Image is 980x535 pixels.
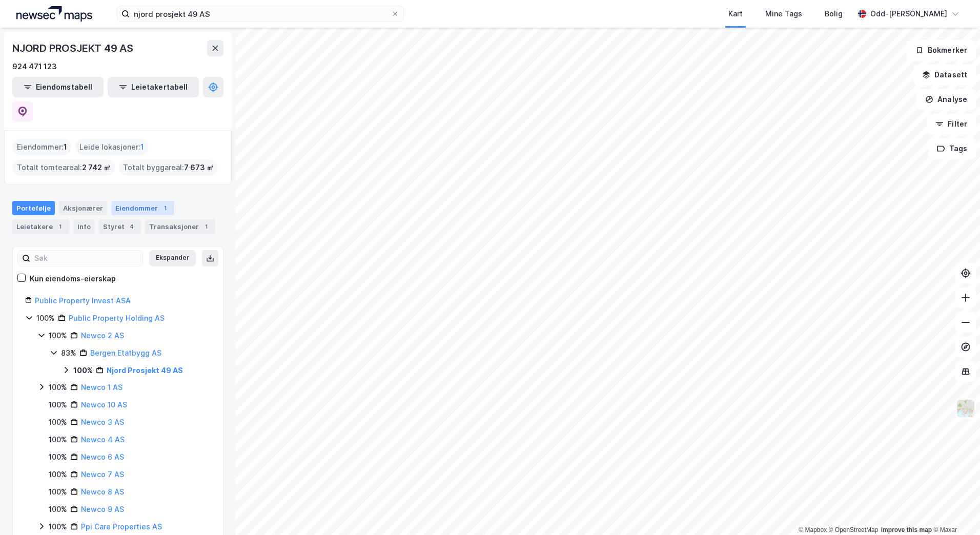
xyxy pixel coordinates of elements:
div: Kontrollprogram for chat [929,486,980,535]
button: Bokmerker [907,40,976,60]
a: OpenStreetMap [829,526,879,533]
a: Njord Prosjekt 49 AS [107,366,183,375]
input: Søk [30,251,142,266]
div: 1 [160,203,170,213]
div: Bolig [825,8,843,20]
div: Leietakere [12,219,69,234]
div: Eiendommer : [13,139,71,155]
a: Newco 7 AS [81,470,124,479]
button: Datasett [913,65,976,85]
a: Newco 4 AS [81,435,125,444]
button: Filter [927,114,976,134]
a: Newco 2 AS [81,331,124,340]
div: 100% [49,451,67,463]
div: 100% [49,468,67,481]
div: 100% [36,312,55,324]
a: Ppi Care Properties AS [81,522,162,531]
a: Newco 8 AS [81,487,124,496]
div: 100% [49,381,67,394]
div: Eiendommer [111,201,174,215]
div: 100% [49,486,67,498]
div: Transaksjoner [145,219,215,234]
a: Mapbox [799,526,827,533]
div: Portefølje [12,201,55,215]
div: Aksjonærer [59,201,107,215]
a: Public Property Holding AS [69,314,165,322]
div: Odd-[PERSON_NAME] [870,8,947,20]
div: Info [73,219,95,234]
div: 4 [127,221,137,232]
div: 1 [55,221,65,232]
span: 1 [64,141,67,153]
a: Public Property Invest ASA [35,296,131,305]
button: Eiendomstabell [12,77,104,97]
button: Analyse [916,89,976,110]
div: Totalt tomteareal : [13,159,115,176]
a: Newco 9 AS [81,505,124,513]
iframe: Chat Widget [929,486,980,535]
div: Mine Tags [765,8,802,20]
a: Newco 6 AS [81,452,124,461]
div: 100% [49,330,67,342]
div: 100% [49,416,67,428]
div: 83% [61,347,76,359]
div: 100% [49,434,67,446]
div: Kart [728,8,743,20]
div: Styret [99,219,141,234]
div: 1 [201,221,211,232]
img: Z [956,399,975,418]
span: 1 [140,141,144,153]
div: 100% [49,399,67,411]
div: 100% [49,521,67,533]
span: 7 673 ㎡ [184,161,214,174]
a: Bergen Etatbygg AS [90,348,161,357]
div: Leide lokasjoner : [75,139,148,155]
div: 100% [73,364,93,377]
img: logo.a4113a55bc3d86da70a041830d287a7e.svg [16,6,92,22]
button: Leietakertabell [108,77,199,97]
span: 2 742 ㎡ [82,161,111,174]
div: Kun eiendoms-eierskap [30,273,116,285]
button: Tags [928,138,976,159]
a: Newco 10 AS [81,400,127,409]
button: Ekspander [149,250,196,266]
a: Newco 1 AS [81,383,122,392]
input: Søk på adresse, matrikkel, gårdeiere, leietakere eller personer [130,6,391,22]
a: Improve this map [881,526,932,533]
a: Newco 3 AS [81,418,124,426]
div: 924 471 123 [12,60,57,73]
div: 100% [49,503,67,516]
div: Totalt byggareal : [119,159,218,176]
div: NJORD PROSJEKT 49 AS [12,40,135,56]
